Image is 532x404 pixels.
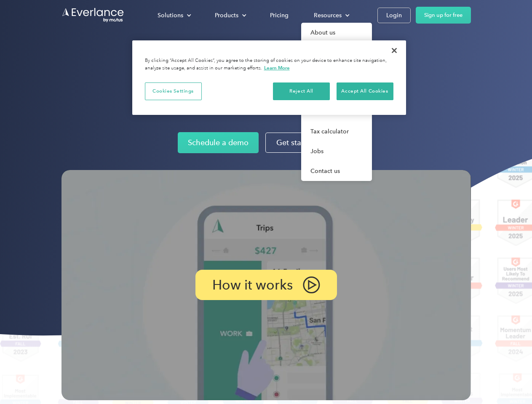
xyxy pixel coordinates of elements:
a: Contact us [301,161,372,181]
div: Login [386,10,402,21]
div: Solutions [149,8,198,23]
nav: Resources [301,23,372,181]
div: Products [215,10,238,21]
div: Resources [305,8,356,23]
a: Go to homepage [61,7,125,23]
a: Login [377,8,411,23]
button: Close [385,41,404,60]
div: Privacy [132,40,406,115]
div: Pricing [270,10,289,21]
button: Cookies Settings [145,82,202,100]
div: By clicking “Accept All Cookies”, you agree to the storing of cookies on your device to enhance s... [145,57,393,72]
input: Submit [62,50,104,68]
button: Reject All [273,82,330,100]
a: Jobs [301,141,372,161]
div: Solutions [158,10,183,21]
a: Schedule a demo [178,132,259,153]
p: How it works [212,280,293,290]
div: Resources [314,10,342,21]
a: More information about your privacy, opens in a new tab [264,65,290,71]
div: Products [206,8,253,23]
a: Get started for free [265,133,354,153]
div: Cookie banner [132,40,406,115]
a: Pricing [262,8,297,23]
a: About us [301,23,372,43]
button: Accept All Cookies [337,82,393,100]
a: Tax calculator [301,122,372,141]
a: Sign up for free [416,7,471,24]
